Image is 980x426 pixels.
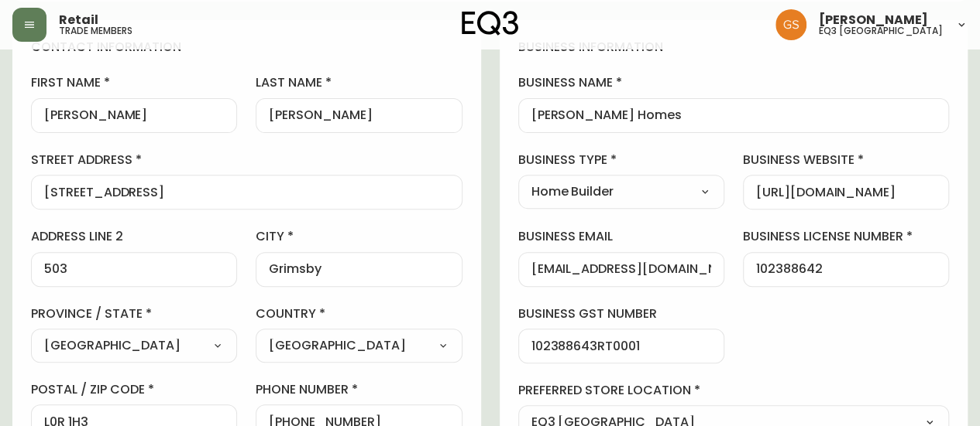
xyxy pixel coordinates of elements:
label: phone number [256,381,462,398]
img: 6b403d9c54a9a0c30f681d41f5fc2571 [775,9,806,40]
label: postal / zip code [31,381,237,398]
input: https://www.designshop.com [756,185,936,199]
label: last name [256,74,462,91]
label: province / state [31,305,237,322]
label: business website [743,152,949,169]
label: city [256,228,462,245]
span: Retail [59,14,98,26]
label: country [256,305,462,322]
label: preferred store location [518,382,950,399]
label: street address [31,152,462,169]
label: first name [31,74,237,91]
h5: eq3 [GEOGRAPHIC_DATA] [819,26,943,36]
h5: trade members [59,26,132,36]
label: business email [518,228,724,245]
img: logo [462,11,519,36]
span: [PERSON_NAME] [819,14,928,26]
label: business gst number [518,305,724,322]
label: business name [518,74,950,91]
label: address line 2 [31,228,237,245]
label: business license number [743,228,949,245]
label: business type [518,152,724,169]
